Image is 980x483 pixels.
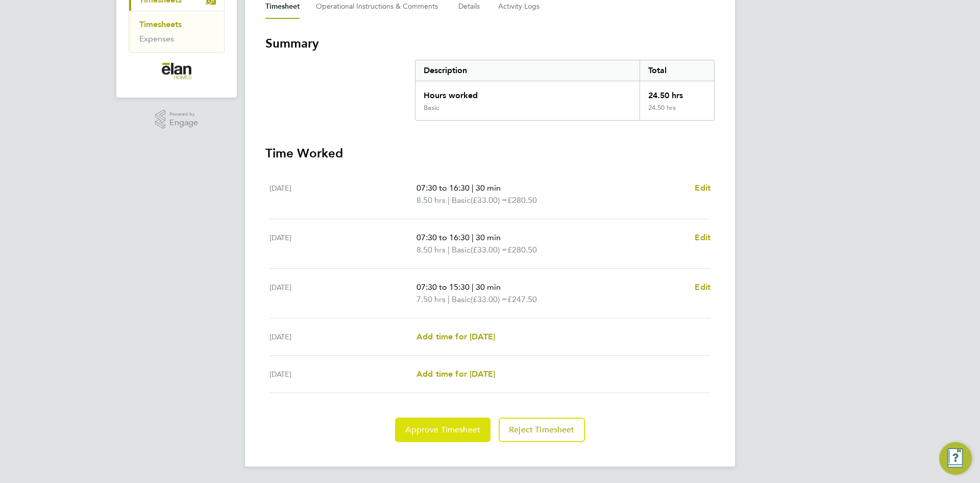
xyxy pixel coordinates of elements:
[695,183,710,193] span: Edit
[269,331,416,343] div: [DATE]
[416,369,495,379] span: Add time for [DATE]
[640,104,714,120] div: 24.50 hrs
[695,182,710,194] a: Edit
[416,233,470,242] span: 07:30 to 16:30
[452,194,471,206] span: Basic
[695,282,710,292] span: Edit
[695,233,710,242] span: Edit
[139,34,174,43] a: Expenses
[269,232,416,256] div: [DATE]
[269,368,416,380] div: [DATE]
[476,282,501,292] span: 30 min
[424,104,439,112] div: Basic
[155,110,199,129] a: Powered byEngage
[416,183,470,193] span: 07:30 to 16:30
[509,425,575,435] span: Reject Timesheet
[452,293,471,306] span: Basic
[162,63,191,79] img: elan-homes-logo-retina.png
[416,245,446,255] span: 8.50 hrs
[405,425,480,435] span: Approve Timesheet
[415,60,715,121] div: Summary
[416,331,495,343] a: Add time for [DATE]
[416,294,446,304] span: 7.50 hrs
[415,60,640,81] div: Description
[269,281,416,306] div: [DATE]
[471,195,507,205] span: (£33.00) =
[416,368,495,380] a: Add time for [DATE]
[448,195,450,205] span: |
[472,282,474,292] span: |
[452,244,471,256] span: Basic
[499,418,585,442] button: Reject Timesheet
[265,35,715,442] section: Timesheet
[265,35,715,52] h3: Summary
[695,281,710,293] a: Edit
[139,19,182,29] a: Timesheets
[415,81,640,104] div: Hours worked
[507,195,537,205] span: £280.50
[129,11,224,52] div: Timesheets
[169,110,198,119] span: Powered by
[448,245,450,255] span: |
[939,442,972,475] button: Engage Resource Center
[640,81,714,104] div: 24.50 hrs
[695,232,710,244] a: Edit
[416,282,470,292] span: 07:30 to 15:30
[476,183,501,193] span: 30 min
[269,182,416,206] div: [DATE]
[507,245,537,255] span: £280.50
[265,145,715,162] h3: Time Worked
[640,60,714,81] div: Total
[507,294,537,304] span: £247.50
[395,418,491,442] button: Approve Timesheet
[472,233,474,242] span: |
[448,294,450,304] span: |
[416,195,446,205] span: 8.50 hrs
[471,245,507,255] span: (£33.00) =
[169,119,198,127] span: Engage
[471,294,507,304] span: (£33.00) =
[129,63,225,79] a: Go to home page
[472,183,474,193] span: |
[476,233,501,242] span: 30 min
[416,332,495,341] span: Add time for [DATE]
